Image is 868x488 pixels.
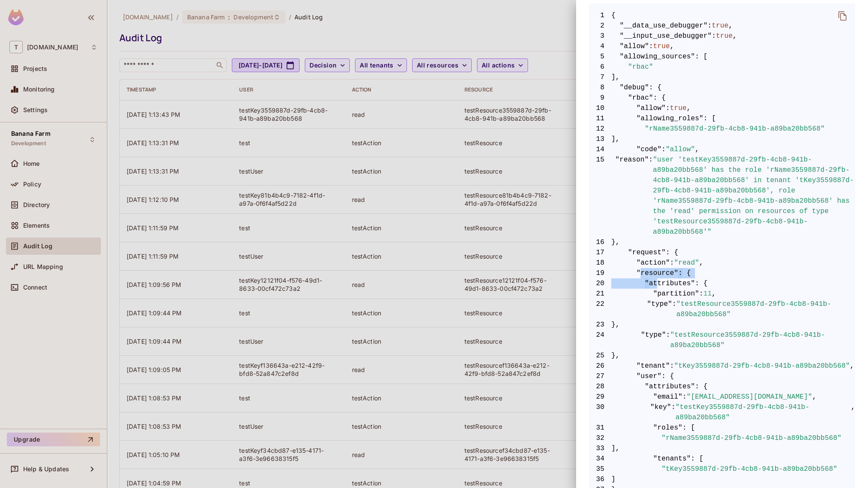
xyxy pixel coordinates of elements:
span: 25 [589,351,611,361]
span: : { [653,93,666,103]
span: "read" [674,258,699,268]
span: 31 [589,423,611,433]
span: 9 [589,93,611,103]
span: "user 'testKey3559887d-29fb-4cb8-941b-a89ba20bb568' has the role 'rName3559887d-29fb-4cb8-941b-a8... [653,155,855,237]
span: ] [589,474,855,485]
span: 8 [589,82,611,93]
span: 28 [589,381,611,392]
span: "email" [653,392,683,402]
span: , [687,103,691,113]
span: 34 [589,454,611,464]
span: "action" [637,258,670,268]
span: : [649,155,653,237]
button: delete [832,6,853,26]
span: : { [662,371,674,381]
span: : { [678,268,691,278]
span: 18 [589,258,611,268]
span: 35 [589,464,611,474]
span: 21 [589,289,611,299]
span: : [ [695,52,707,62]
span: "attributes" [645,381,695,392]
span: ], [589,134,855,144]
span: : [699,289,704,299]
span: "allowing_sources" [620,52,695,62]
span: 20 [589,278,611,289]
span: 26 [589,361,611,371]
span: 6 [589,62,611,72]
span: : { [649,82,662,93]
span: 7 [589,72,611,82]
span: : [ [683,423,695,433]
span: true [712,21,728,31]
span: 29 [589,392,611,402]
span: : [671,402,676,423]
span: 24 [589,330,611,351]
span: "user" [637,371,662,381]
span: 5 [589,52,611,62]
span: "testResource3559887d-29fb-4cb8-941b-a89ba20bb568" [677,299,855,320]
span: 1 [589,10,611,21]
span: "roles" [653,423,683,433]
span: , [712,289,716,299]
span: "rName3559887d-29fb-4cb8-941b-a89ba20bb568" [645,124,825,134]
span: 13 [589,134,611,144]
span: "code" [637,144,662,155]
span: : [666,103,670,113]
span: , [812,392,816,402]
span: : [683,392,687,402]
span: "type" [647,299,672,320]
span: , [733,31,737,41]
span: "partition" [653,289,699,299]
span: 33 [589,443,611,454]
span: "[EMAIL_ADDRESS][DOMAIN_NAME]" [687,392,813,402]
span: ], [589,443,855,454]
span: "tenant" [637,361,670,371]
span: }, [589,351,855,361]
span: : [670,361,674,371]
span: 11 [704,289,712,299]
span: "type" [641,330,666,351]
span: "key" [650,402,671,423]
span: , [851,402,855,423]
span: : [712,31,716,41]
span: : [672,299,677,320]
span: "__input_use_debugger" [620,31,712,41]
span: : [707,21,712,31]
span: , [670,41,674,52]
span: : { [666,247,678,258]
span: : { [695,278,707,289]
span: "tKey3559887d-29fb-4cb8-941b-a89ba20bb568" [674,361,850,371]
span: 19 [589,268,611,278]
span: true [716,31,733,41]
span: ], [589,72,855,82]
span: , [699,258,704,268]
span: "resource" [637,268,679,278]
span: 14 [589,144,611,155]
span: "tKey3559887d-29fb-4cb8-941b-a89ba20bb568" [662,464,838,474]
span: 30 [589,402,611,423]
span: 32 [589,433,611,443]
span: true [670,103,687,113]
span: }, [589,320,855,330]
span: 2 [589,21,611,31]
span: 3 [589,31,611,41]
span: : [666,330,670,351]
span: "reason" [615,155,649,237]
span: 10 [589,103,611,113]
span: 11 [589,113,611,124]
span: : [670,258,674,268]
span: , [728,21,733,31]
span: "tenants" [653,454,691,464]
span: 27 [589,371,611,381]
span: "allow" [637,103,666,113]
span: , [850,361,854,371]
span: "__data_use_debugger" [620,21,708,31]
span: : { [695,381,707,392]
span: "testResource3559887d-29fb-4cb8-941b-a89ba20bb568" [670,330,855,351]
span: 4 [589,41,611,52]
span: : [ [691,454,703,464]
span: "allowing_roles" [637,113,704,124]
span: "request" [628,247,666,258]
span: 17 [589,247,611,258]
span: "allow" [666,144,695,155]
